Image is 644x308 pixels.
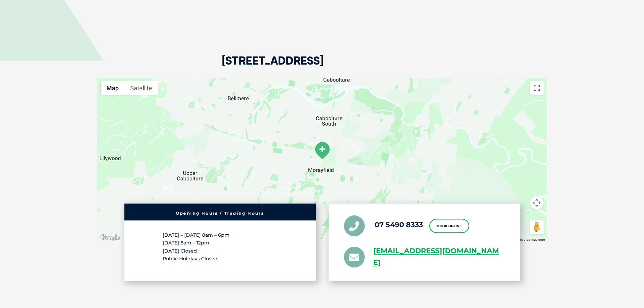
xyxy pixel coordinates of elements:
a: Book Online [429,219,469,233]
button: Show street map [101,81,124,95]
h6: Opening Hours / Trading Hours [128,211,312,215]
p: [DATE] – [DATE] 8am – 6pm [DATE] 8am – 12pm [DATE] Closed Public Holidays Closed [163,231,278,263]
button: Map camera controls [530,196,544,210]
button: Show satellite imagery [124,81,158,95]
button: Toggle fullscreen view [530,81,544,95]
a: [EMAIL_ADDRESS][DOMAIN_NAME] [373,245,505,269]
a: 07 5490 8333 [375,220,423,229]
h2: [STREET_ADDRESS] [222,55,324,78]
